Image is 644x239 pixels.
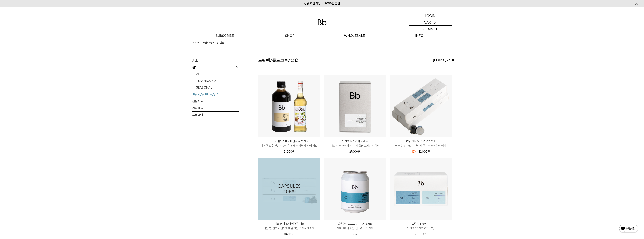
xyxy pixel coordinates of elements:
p: WHOLESALE [322,32,387,39]
p: 버튼 한 번으로 간편하게 즐기는 스페셜티 커피 [258,226,320,231]
span: 9,500 [284,232,294,236]
img: 드립백 선물세트 [390,158,452,220]
span: 27,000 [349,150,360,153]
a: 토스트 콜드브루 x 바닐라 시럽 세트 나른한 오후 달콤한 휴식을 건네는 바닐라 라떼 세트 [258,139,320,148]
img: 캡슐 커피 50개입(3종 택1) [390,75,452,137]
a: 블랙수트 콜드브루 RTD 235ml 따자마자 즐기는 빈브라더스 커피 [324,222,386,231]
p: 캡슐 커피 50개입(3종 택1) [390,139,452,143]
a: 드립백 선물세트 드립백 20개입 (2종 택1) [390,222,452,231]
a: ALL [192,57,239,64]
p: 드립백 디스커버리 세트 [324,139,386,143]
a: 신규 회원 가입 시 3,000원 할인 [304,2,340,5]
a: ALL [196,71,239,77]
img: 카카오톡 채널 1:1 채팅 버튼 [619,224,638,233]
p: 나른한 오후 달콤한 휴식을 건네는 바닐라 라떼 세트 [258,143,320,148]
span: 21,200 [284,150,295,153]
a: SHOP [192,41,199,45]
a: 캡슐 커피 50개입(3종 택1) 버튼 한 번으로 간편하게 즐기는 스페셜티 커피 [390,139,452,148]
a: SEASONAL [196,84,239,91]
a: LOGIN [409,12,452,19]
p: SEARCH [423,26,437,32]
p: 품절 [324,231,386,238]
span: 원 [358,150,360,153]
p: INFO [387,32,452,39]
a: CART (0) [409,19,452,26]
img: 드립백 디스커버리 세트 [324,75,386,137]
a: 커피용품 [192,105,239,111]
p: (0) [433,19,437,25]
img: 블랙수트 콜드브루 RTD 235ml [324,158,386,220]
p: 서로 다른 매력의 네 가지 싱글 오리진 드립백 [324,143,386,148]
a: 드립백/콜드브루/캡슐 [203,41,224,45]
img: 1000000170_add2_085.jpg [258,158,320,220]
a: SHOP [257,32,322,39]
a: 캡슐 커피 10개입(3종 택1) 버튼 한 번으로 간편하게 즐기는 스페셜티 커피 [258,222,320,231]
p: 따자마자 즐기는 빈브라더스 커피 [324,226,386,231]
span: 원 [292,232,294,236]
a: 드립백/콜드브루/캡슐 [192,91,239,98]
span: 원 [424,232,427,236]
span: [PERSON_NAME] [433,58,456,63]
p: LOGIN [425,12,435,19]
span: 원 [292,150,295,153]
p: CART [424,19,433,25]
a: SUBSCRIBE [192,32,257,39]
p: 캡슐 커피 10개입(3종 택1) [258,222,320,226]
p: 원두 [192,64,239,71]
span: 30,000 [415,232,427,236]
div: 12% [412,149,416,154]
a: YEAR-ROUND [196,77,239,84]
h2: 드립백/콜드브루/캡슐 [258,57,298,64]
p: 버튼 한 번으로 간편하게 즐기는 스페셜티 커피 [390,143,452,148]
span: 42,000 [418,150,430,153]
p: 드립백 선물세트 [390,222,452,226]
a: 드립백 디스커버리 세트 서로 다른 매력의 네 가지 싱글 오리진 드립백 [324,139,386,148]
a: 선물세트 [192,98,239,105]
a: 캡슐 커피 10개입(3종 택1) [258,158,320,220]
p: 토스트 콜드브루 x 바닐라 시럽 세트 [258,139,320,143]
img: 토스트 콜드브루 x 바닐라 시럽 세트 [258,75,320,137]
span: 원 [428,150,430,153]
p: 드립백 20개입 (2종 택1) [390,226,452,231]
a: 프로그램 [192,112,239,118]
img: 로고 [318,19,327,25]
p: 블랙수트 콜드브루 RTD 235ml [324,222,386,226]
